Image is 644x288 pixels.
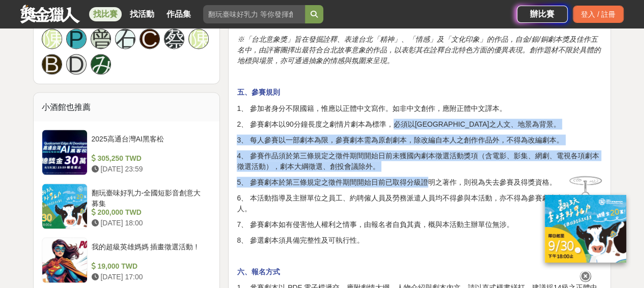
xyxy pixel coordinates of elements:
[139,28,160,49] a: C
[92,133,208,153] div: 2025高通台灣AI黑客松
[34,93,220,121] div: 小酒館也推薦
[92,163,208,174] div: [DATE] 23:59
[237,150,602,171] p: 4、 參賽作品須於第三條規定之徵件期間開始日前未獲國內劇本徵選活動獎項（含電影、影集、網劇、電視各項劇本徵選活動），劇本大綱徵選、創投會議除外。
[545,195,626,263] img: ff197300-f8ee-455f-a0ae-06a3645bc375.jpg
[237,219,602,229] p: 7、 參賽劇本如有侵害他人權利之情事，由報名者自負其責，概與本活動主辦單位無涉。
[66,54,87,74] a: D
[237,103,602,113] p: 1、 參加者身分不限國籍，惟應以正體中文寫作。如非中文創作，應附正體中文譯本。
[237,119,602,129] p: 2、 參賽劇本以90分鐘長度之劇情片劇本為標準，必須以[GEOGRAPHIC_DATA]之人文、地景為背景。
[91,28,111,49] a: 曾
[89,7,122,21] a: 找比賽
[42,237,212,283] a: 我的超級英雄媽媽 插畫徵選活動 ! 19,000 TWD [DATE] 17:00
[237,192,602,214] p: 6、 本活動指導及主辦單位之員工、約聘僱人員及勞務派遣人員均不得參與本活動，亦不得為參賽劇本之共同著作人。
[162,7,195,21] a: 作品集
[237,235,602,245] p: 8、 參選劇本須具備完整性及可執行性。
[42,129,212,175] a: 2025高通台灣AI黑客松 305,250 TWD [DATE] 23:59
[92,207,208,217] div: 200,000 TWD
[92,187,208,207] div: 翻玩臺味好乳力-全國短影音創意大募集
[92,261,208,271] div: 19,000 TWD
[164,28,184,49] a: 蔡
[92,153,208,163] div: 305,250 TWD
[237,177,602,187] p: 5、 參賽劇本於第三條規定之徵件期間開始日前已取得分級證明之著作，則視為失去參賽及得獎資格。
[237,88,279,96] strong: 五、參賽規則
[573,6,624,23] div: 登入 / 註冊
[188,28,209,49] a: 陳
[66,28,87,49] a: P
[237,134,602,145] p: 3、 每人參賽以一部劇本為限，參賽劇本需為原創劇本，除改編自本人之創作作品外，不得為改編劇本。
[92,217,208,228] div: [DATE] 18:00
[92,241,208,261] div: 我的超級英雄媽媽 插畫徵選活動 !
[115,28,135,49] a: 石
[517,6,568,23] a: 辦比賽
[42,54,62,74] a: B
[42,28,62,49] a: 陳
[237,35,600,65] i: ※「台北意象獎」旨在發掘詮釋、表達台北「精神」、「情感」及「文化印象」的作品，自金/銀/銅劇本獎及佳作五名中，由評審團擇出最符合台北故事意象的作品，以表彰其在詮釋台北特色方面的優異表現。創作題材...
[91,54,111,74] a: み
[92,271,208,282] div: [DATE] 17:00
[237,267,279,275] strong: 六、報名方式
[42,183,212,229] a: 翻玩臺味好乳力-全國短影音創意大募集 200,000 TWD [DATE] 18:00
[126,7,158,21] a: 找活動
[203,5,305,23] input: 翻玩臺味好乳力 等你發揮創意！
